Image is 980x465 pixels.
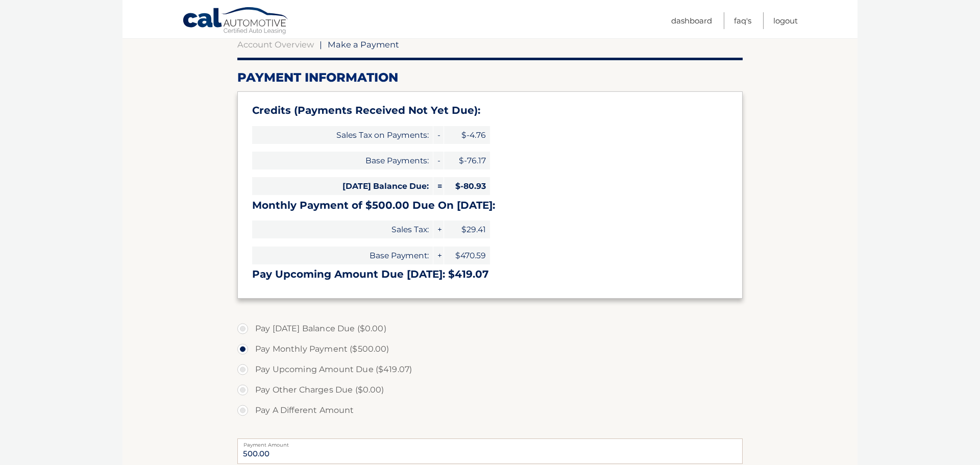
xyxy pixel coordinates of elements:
[237,339,743,359] label: Pay Monthly Payment ($500.00)
[237,438,743,464] input: Payment Amount
[237,380,743,400] label: Pay Other Charges Due ($0.00)
[433,247,444,264] span: +
[433,221,444,238] span: +
[252,247,433,264] span: Base Payment:
[444,152,490,169] span: $-76.17
[773,12,798,29] a: Logout
[237,400,743,421] label: Pay A Different Amount
[328,39,399,50] span: Make a Payment
[237,70,743,85] h2: Payment Information
[252,177,433,195] span: [DATE] Balance Due:
[433,177,444,195] span: =
[237,319,743,339] label: Pay [DATE] Balance Due ($0.00)
[734,12,751,29] a: FAQ's
[444,221,490,238] span: $29.41
[320,39,322,50] span: |
[252,221,433,238] span: Sales Tax:
[182,7,289,36] a: Cal Automotive
[252,199,728,212] h3: Monthly Payment of $500.00 Due On [DATE]:
[433,126,444,144] span: -
[444,177,490,195] span: $-80.93
[252,104,728,117] h3: Credits (Payments Received Not Yet Due):
[237,359,743,380] label: Pay Upcoming Amount Due ($419.07)
[433,152,444,169] span: -
[671,12,712,29] a: Dashboard
[237,438,743,447] label: Payment Amount
[252,268,728,281] h3: Pay Upcoming Amount Due [DATE]: $419.07
[252,126,433,144] span: Sales Tax on Payments:
[252,152,433,169] span: Base Payments:
[444,126,490,144] span: $-4.76
[237,39,314,50] a: Account Overview
[444,247,490,264] span: $470.59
